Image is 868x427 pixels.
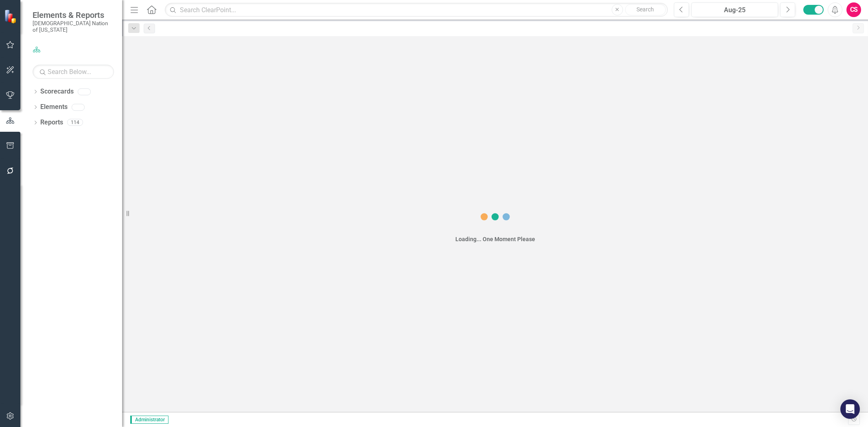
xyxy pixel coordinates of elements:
input: Search Below... [33,65,114,79]
a: Elements [40,102,68,112]
input: Search ClearPoint... [165,3,668,17]
a: Reports [40,118,63,127]
button: Aug-25 [691,2,778,17]
span: Elements & Reports [33,10,114,20]
button: CS [846,2,861,17]
span: Search [636,6,654,13]
div: 114 [67,119,83,126]
img: ClearPoint Strategy [4,9,18,24]
div: Open Intercom Messenger [840,399,860,419]
div: Aug-25 [694,5,775,15]
div: Loading... One Moment Please [455,235,535,243]
button: Search [625,4,666,15]
a: Scorecards [40,87,74,96]
small: [DEMOGRAPHIC_DATA] Nation of [US_STATE] [33,20,114,33]
span: Administrator [130,416,168,424]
